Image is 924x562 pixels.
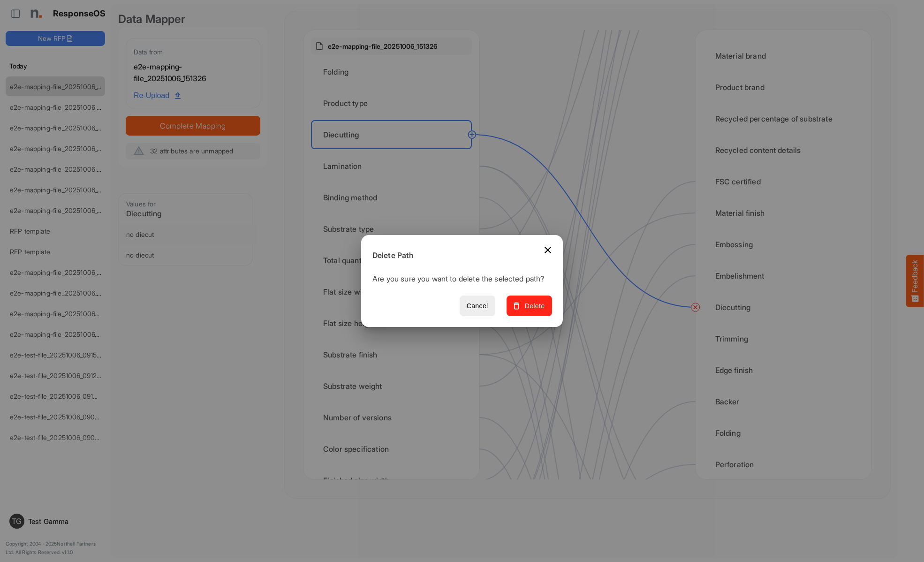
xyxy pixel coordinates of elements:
[372,273,545,288] p: Are you sure you want to delete the selected path?
[372,250,545,262] h6: Delete Path
[537,239,559,261] button: Close dialog
[467,300,488,312] span: Cancel
[514,300,545,312] span: Delete
[460,296,495,317] button: Cancel
[507,296,552,317] button: Delete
